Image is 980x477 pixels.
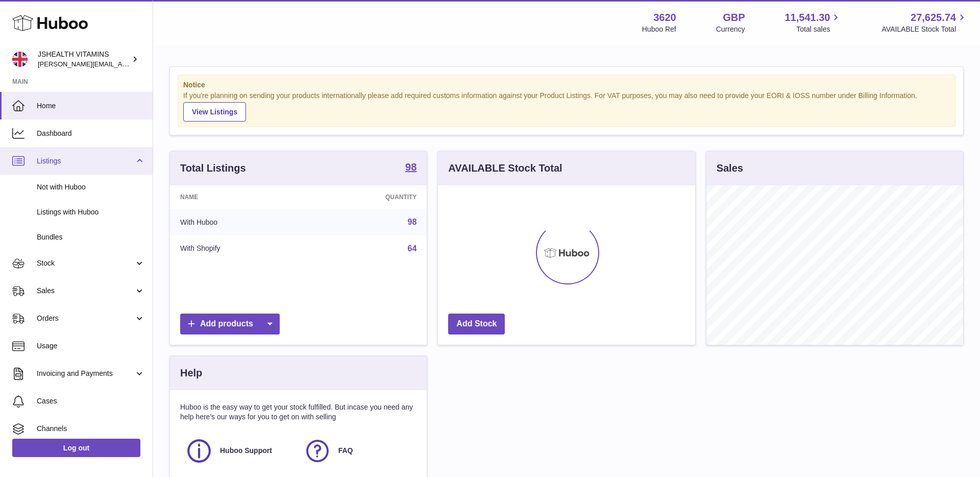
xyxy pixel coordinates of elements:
span: Cases [37,396,145,406]
div: JSHEALTH VITAMINS [38,50,130,69]
h3: AVAILABLE Stock Total [448,161,562,175]
span: Dashboard [37,129,145,138]
th: Name [170,185,308,209]
div: If you're planning on sending your products internationally please add required customs informati... [183,91,950,122]
span: Home [37,101,145,111]
strong: GBP [723,11,745,25]
span: Invoicing and Payments [37,369,134,378]
div: Currency [716,25,745,34]
span: Orders [37,314,134,323]
td: With Shopify [170,235,308,262]
a: 98 [405,162,416,174]
span: [PERSON_NAME][EMAIL_ADDRESS][DOMAIN_NAME] [38,60,205,68]
th: Quantity [308,185,427,209]
span: FAQ [338,446,353,456]
a: Add products [180,314,280,335]
strong: 98 [405,162,416,172]
span: Listings with Huboo [37,207,145,217]
h3: Sales [717,161,743,175]
span: Channels [37,424,145,434]
strong: Notice [183,80,950,90]
span: Huboo Support [220,446,272,456]
a: Add Stock [448,314,505,335]
span: Not with Huboo [37,182,145,192]
a: 64 [408,244,417,253]
td: With Huboo [170,209,308,235]
span: 27,625.74 [911,11,956,25]
a: 11,541.30 Total sales [785,11,842,34]
span: Stock [37,258,134,268]
span: Listings [37,156,134,166]
span: Sales [37,286,134,296]
strong: 3620 [653,11,676,25]
a: 27,625.74 AVAILABLE Stock Total [881,11,968,34]
a: FAQ [304,437,412,465]
span: Total sales [796,25,842,34]
img: francesca@jshealthvitamins.com [12,52,28,67]
h3: Help [180,366,202,380]
a: 98 [408,218,417,226]
span: Usage [37,341,145,351]
a: Huboo Support [185,437,293,465]
a: View Listings [183,102,246,122]
p: Huboo is the easy way to get your stock fulfilled. But incase you need any help here's our ways f... [180,402,416,422]
div: Huboo Ref [642,25,676,34]
a: Log out [12,439,140,457]
span: 11,541.30 [785,11,830,25]
h3: Total Listings [180,161,246,175]
span: AVAILABLE Stock Total [881,25,968,34]
span: Bundles [37,232,145,242]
